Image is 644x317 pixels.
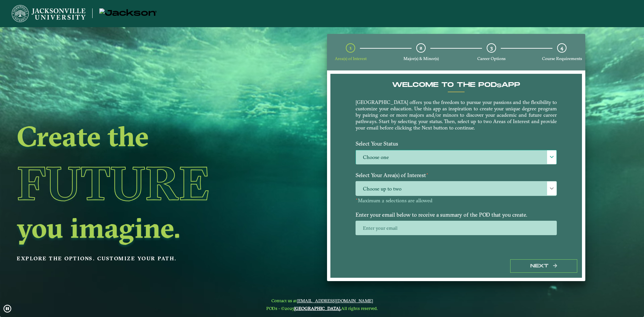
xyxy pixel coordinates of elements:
[266,306,378,311] span: PODs - ©2025 All rights reserved.
[99,8,156,19] img: Jacksonville University logo
[17,153,273,214] h1: Future
[490,45,493,51] span: 3
[17,254,273,264] p: Explore the options. Customize your path.
[12,5,86,22] img: Jacksonville University logo
[266,298,378,303] span: Contact us at
[356,181,556,196] span: Choose up to two
[17,122,273,150] h2: Create the
[356,197,358,201] sup: ⋆
[17,214,273,242] h2: you imagine.
[351,138,562,150] label: Select Your Status
[542,56,582,61] span: Course Requirements
[351,208,562,221] label: Enter your email below to receive a summary of the POD that you create.
[356,150,556,165] label: Choose one
[350,45,352,51] span: 1
[356,221,557,235] input: Enter your email
[297,298,373,303] a: [EMAIL_ADDRESS][DOMAIN_NAME]
[335,56,367,61] span: Area(s) of Interest
[351,169,562,181] label: Select Your Area(s) of Interest
[356,99,557,131] p: [GEOGRAPHIC_DATA] offers you the freedom to pursue your passions and the flexibility to customize...
[497,83,501,89] sub: s
[294,306,341,311] a: [GEOGRAPHIC_DATA].
[510,259,577,273] button: Next
[404,56,439,61] span: Major(s) & Minor(s)
[356,81,557,89] h4: Welcome to the POD app
[477,56,505,61] span: Career Options
[426,171,429,176] sup: ⋆
[560,45,563,51] span: 4
[420,45,422,51] span: 2
[356,198,557,204] p: Maximum 2 selections are allowed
